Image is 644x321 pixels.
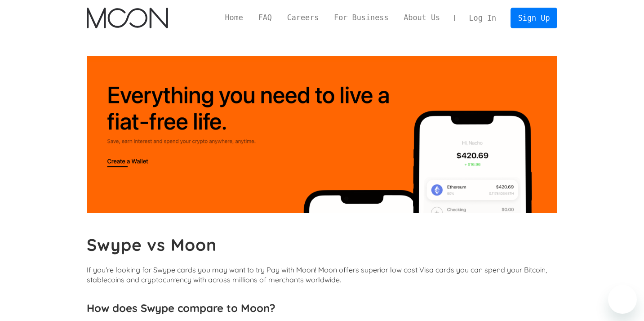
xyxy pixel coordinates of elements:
a: Careers [280,12,326,23]
a: FAQ [251,12,280,23]
b: Swype vs Moon [87,234,217,255]
a: Sign Up [511,8,557,28]
a: For Business [326,12,396,23]
img: Moon Logo [87,8,168,28]
h3: How does Swype compare to Moon? [87,301,558,315]
a: Log In [462,8,504,28]
iframe: Button to launch messaging window [608,285,637,314]
a: About Us [396,12,448,23]
p: If you're looking for Swype cards you may want to try Pay with Moon! Moon offers superior low cos... [87,265,558,285]
a: home [87,8,168,28]
a: Home [218,12,251,23]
